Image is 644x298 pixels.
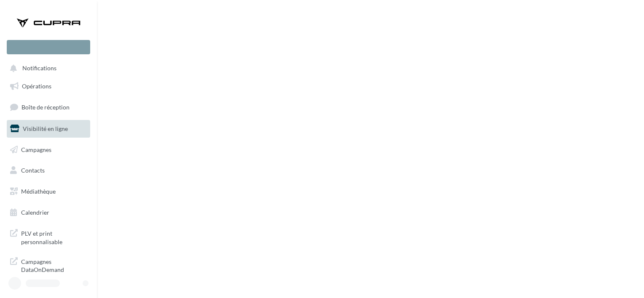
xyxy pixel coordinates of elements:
div: Nouvelle campagne [7,40,90,54]
span: Notifications [22,65,56,72]
span: Calendrier [21,209,49,216]
span: Boîte de réception [21,104,70,111]
a: Boîte de réception [5,98,92,116]
span: Campagnes [21,146,51,153]
span: Campagnes DataOnDemand [21,256,87,274]
a: Calendrier [5,204,92,221]
span: Opérations [22,82,51,90]
a: Opérations [5,77,92,95]
a: Contacts [5,162,92,179]
span: Médiathèque [21,188,56,195]
a: PLV et print personnalisable [5,224,92,249]
span: PLV et print personnalisable [21,228,87,246]
a: Médiathèque [5,183,92,200]
a: Campagnes [5,141,92,159]
span: Contacts [21,167,45,174]
a: Visibilité en ligne [5,120,92,138]
span: Visibilité en ligne [23,125,68,132]
a: Campagnes DataOnDemand [5,253,92,277]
